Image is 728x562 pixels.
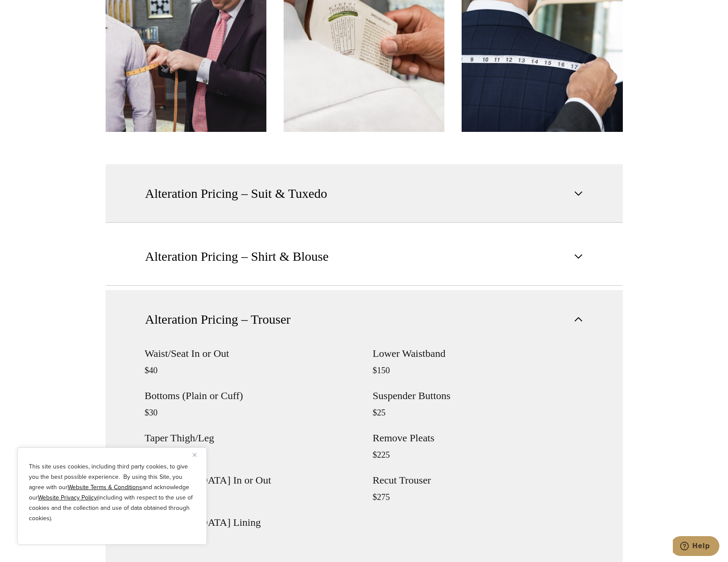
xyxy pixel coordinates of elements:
h4: [MEDICAL_DATA] In or Out [145,475,356,485]
h4: Waist/Seat In or Out [145,348,356,359]
p: $30 [145,492,356,502]
img: Close [193,453,197,457]
span: Alteration Pricing – Shirt & Blouse [145,247,329,266]
p: $275 [373,492,584,502]
p: $40/each [145,450,356,460]
h4: Suspender Buttons [373,390,584,401]
button: Alteration Pricing – Trouser [106,290,623,348]
button: Alteration Pricing – Suit & Tuxedo [106,164,623,223]
button: Close [193,450,203,460]
h4: Taper Thigh/Leg [145,433,356,443]
h4: Bottoms (Plain or Cuff) [145,390,356,401]
span: Alteration Pricing – Trouser [145,310,291,329]
p: $25 [373,407,584,418]
span: Alteration Pricing – Suit & Tuxedo [145,184,328,203]
p: $30 [145,407,356,418]
iframe: Opens a widget where you can chat to one of our agents [673,536,719,558]
a: Website Terms & Conditions [68,483,142,492]
p: $225 [373,450,584,460]
p: $40 [145,365,356,375]
h4: Recut Trouser [373,475,584,485]
a: Website Privacy Policy [38,493,97,502]
h4: Remove Pleats [373,433,584,443]
h4: [MEDICAL_DATA] Lining [145,517,356,528]
h4: Lower Waistband [373,348,584,359]
p: $150 [373,365,584,375]
button: Alteration Pricing – Shirt & Blouse [106,227,623,286]
p: $30 [145,534,356,544]
p: This site uses cookies, including third party cookies, to give you the best possible experience. ... [29,462,195,524]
